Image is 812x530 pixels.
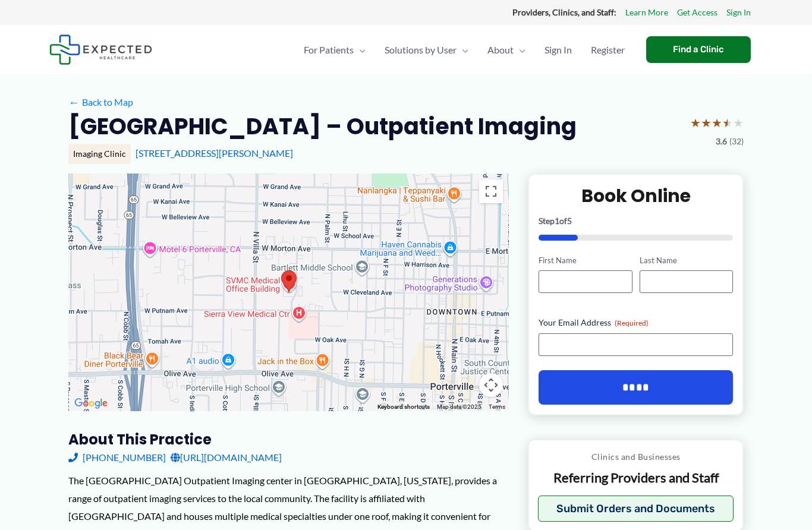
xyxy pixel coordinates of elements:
span: Menu Toggle [514,29,525,71]
a: [URL][DOMAIN_NAME] [171,449,282,466]
span: (Required) [615,318,649,327]
a: Terms (opens in new tab) [489,403,505,410]
img: Expected Healthcare Logo - side, dark font, small [49,34,152,65]
a: Open this area in Google Maps (opens a new window) [71,396,111,411]
span: ★ [701,112,712,134]
p: Step of [539,217,733,225]
a: Get Access [677,5,717,20]
span: Menu Toggle [457,29,468,71]
nav: Primary Site Navigation [294,29,634,71]
span: ← [68,96,80,108]
a: ←Back to Map [68,93,133,111]
a: AboutMenu Toggle [478,29,535,71]
h3: About this practice [68,430,509,449]
label: Last Name [640,255,733,266]
a: [STREET_ADDRESS][PERSON_NAME] [136,147,293,159]
strong: Providers, Clinics, and Staff: [512,7,616,17]
span: ★ [690,112,701,134]
button: Submit Orders and Documents [538,496,734,522]
div: Imaging Clinic [68,144,131,164]
span: Menu Toggle [354,29,366,71]
h2: [GEOGRAPHIC_DATA] – Outpatient Imaging [68,112,577,141]
label: Your Email Address [539,317,733,329]
p: Referring Providers and Staff [538,469,734,487]
span: ★ [712,112,722,134]
a: Learn More [625,5,668,20]
span: ★ [722,112,733,134]
span: 1 [555,216,559,226]
span: Sign In [545,29,572,71]
p: Clinics and Businesses [538,449,734,465]
span: About [487,29,514,71]
span: Register [591,29,625,71]
a: Find a Clinic [646,36,751,63]
span: Map data ©2025 [437,403,481,410]
span: Solutions by User [385,29,457,71]
a: Sign In [726,5,751,20]
span: ★ [733,112,744,134]
button: Map camera controls [479,373,503,397]
a: Sign In [535,29,581,71]
a: Register [581,29,634,71]
a: [PHONE_NUMBER] [68,449,166,466]
label: First Name [539,255,632,266]
a: For PatientsMenu Toggle [294,29,375,71]
h2: Book Online [539,184,733,207]
button: Keyboard shortcuts [377,403,430,411]
span: For Patients [304,29,354,71]
img: Google [71,396,111,411]
a: Solutions by UserMenu Toggle [375,29,478,71]
span: 3.6 [716,134,727,149]
button: Toggle fullscreen view [479,179,503,203]
span: (32) [729,134,744,149]
span: 5 [567,216,572,226]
